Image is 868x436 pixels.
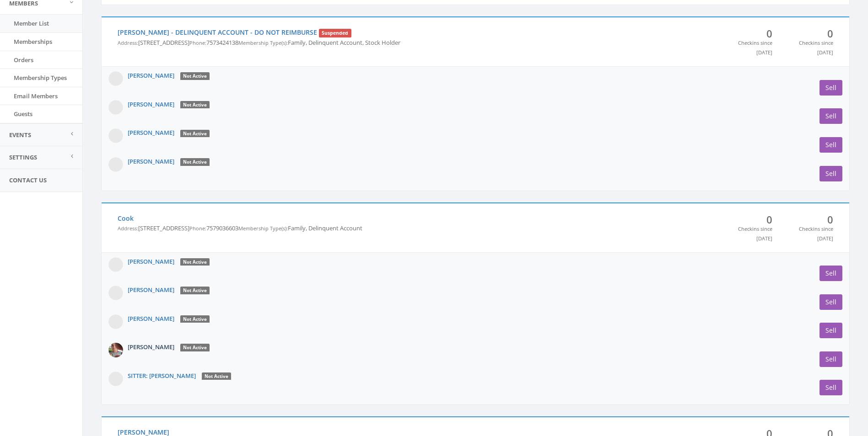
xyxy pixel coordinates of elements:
img: Photo [108,100,123,115]
p: [STREET_ADDRESS] 7573424138 Family, Delinquent Account, Stock Holder [118,38,712,47]
small: Suspended [319,29,351,37]
img: Photo [108,286,123,300]
div: Not Active [180,287,210,295]
a: [PERSON_NAME] [128,71,174,80]
div: Not Active [180,72,210,80]
small: Membership Type(s): [238,225,288,232]
a: [PERSON_NAME] [128,314,174,323]
a: Sell [819,266,842,281]
img: Photo [108,372,123,386]
a: Cook [118,214,134,223]
div: Not Active [180,315,210,324]
a: Sell [819,351,842,367]
img: Photo [108,128,123,143]
span: 0 [725,29,772,38]
a: Sell [819,166,842,181]
img: Photo [108,314,123,329]
small: Membership Type(s): [238,39,288,46]
img: Photo [108,257,123,272]
a: Sell [819,294,842,310]
a: Sell [819,323,842,338]
a: [PERSON_NAME] [128,100,174,108]
a: Sell [819,137,842,153]
a: [PERSON_NAME] [128,257,174,266]
small: Address: [118,39,138,46]
small: Phone: [189,39,206,46]
a: Sell [819,80,842,96]
div: Not Active [180,344,210,352]
p: [STREET_ADDRESS] 7579036603 Family, Delinquent Account [118,224,712,233]
span: Events [9,131,31,139]
a: Sell [819,108,842,124]
img: Photo [108,157,123,172]
span: 0 [786,215,833,224]
span: Email Members [14,92,58,100]
small: Checkins since [DATE] [738,39,772,56]
small: Checkins since [DATE] [799,39,833,56]
span: 0 [786,29,833,38]
div: Not Active [180,258,210,266]
small: Address: [118,225,138,232]
div: Not Active [180,158,210,166]
small: Phone: [189,225,206,232]
span: 0 [725,215,772,224]
img: Photo [108,71,123,86]
span: Contact Us [9,176,47,184]
a: SITTER: [PERSON_NAME] [128,372,196,380]
img: profile-picture [108,343,123,357]
a: [PERSON_NAME] [128,343,174,351]
a: Sell [819,380,842,395]
div: Not Active [180,101,210,109]
span: Settings [9,153,37,161]
small: Checkins since [DATE] [799,225,833,242]
small: Checkins since [DATE] [738,225,772,242]
div: Not Active [180,130,210,138]
a: [PERSON_NAME] - DELINQUENT ACCOUNT - DO NOT REIMBURSE [118,28,317,37]
a: [PERSON_NAME] [128,157,174,165]
div: Not Active [202,372,231,381]
a: [PERSON_NAME] [128,286,174,294]
a: [PERSON_NAME] [128,128,174,137]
